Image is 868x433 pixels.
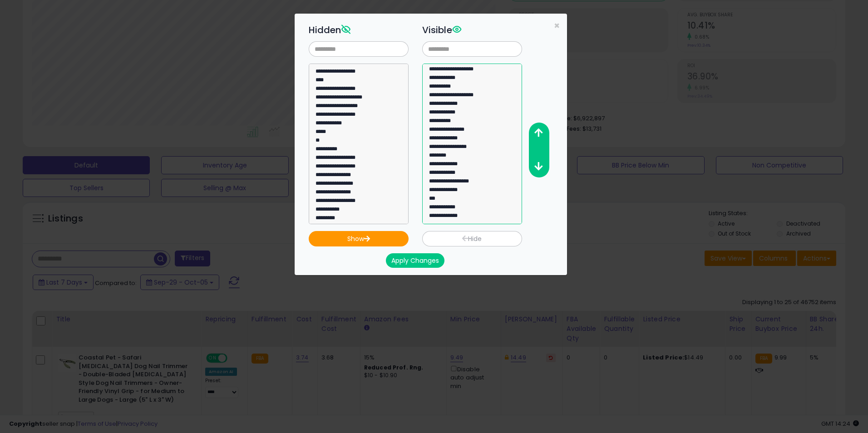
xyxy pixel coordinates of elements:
button: Show [309,231,409,246]
h3: Hidden [309,23,409,37]
h3: Visible [422,23,522,37]
button: Apply Changes [386,253,444,268]
span: × [554,19,560,32]
button: Hide [422,231,522,246]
